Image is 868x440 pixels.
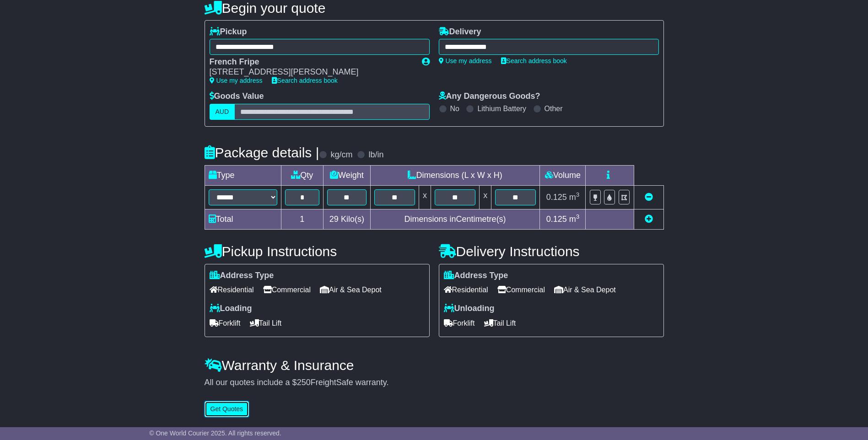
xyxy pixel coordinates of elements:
[419,185,431,209] td: x
[149,429,281,437] span: © One World Courier 2025. All rights reserved.
[444,283,488,297] span: Residential
[554,283,616,297] span: Air & Sea Depot
[546,215,567,224] span: 0.125
[439,91,540,102] label: Any Dangerous Goods?
[569,193,580,202] span: m
[444,304,495,314] label: Unloading
[484,316,516,330] span: Tail Lift
[546,193,567,202] span: 0.125
[368,150,383,160] label: lb/in
[497,283,545,297] span: Commercial
[263,283,311,297] span: Commercial
[320,283,382,297] span: Air & Sea Depot
[205,145,319,160] h4: Package details |
[210,104,235,120] label: AUD
[281,165,323,185] td: Qty
[205,358,664,373] h4: Warranty & Insurance
[272,77,338,84] a: Search address book
[297,378,311,387] span: 250
[480,185,491,209] td: x
[569,215,580,224] span: m
[210,304,252,314] label: Loading
[444,271,508,281] label: Address Type
[444,316,475,330] span: Forklift
[210,91,264,102] label: Goods Value
[439,244,664,259] h4: Delivery Instructions
[477,104,526,113] label: Lithium Battery
[210,77,263,84] a: Use my address
[330,150,352,160] label: kg/cm
[205,378,664,388] div: All our quotes include a $ FreightSafe warranty.
[210,316,241,330] span: Forklift
[501,57,567,64] a: Search address book
[645,215,653,224] a: Add new item
[250,316,282,330] span: Tail Lift
[281,209,323,229] td: 1
[210,271,274,281] label: Address Type
[323,165,371,185] td: Weight
[540,165,586,185] td: Volume
[370,209,540,229] td: Dimensions in Centimetre(s)
[450,104,459,113] label: No
[210,283,254,297] span: Residential
[205,244,430,259] h4: Pickup Instructions
[205,0,664,16] h4: Begin your quote
[576,191,580,198] sup: 3
[210,27,247,37] label: Pickup
[545,104,563,113] label: Other
[439,57,492,64] a: Use my address
[370,165,540,185] td: Dimensions (L x W x H)
[439,27,481,37] label: Delivery
[205,209,281,229] td: Total
[323,209,371,229] td: Kilo(s)
[210,57,413,67] div: French Fripe
[576,213,580,220] sup: 3
[205,165,281,185] td: Type
[210,67,413,77] div: [STREET_ADDRESS][PERSON_NAME]
[645,193,653,202] a: Remove this item
[205,401,249,417] button: Get Quotes
[329,215,339,224] span: 29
